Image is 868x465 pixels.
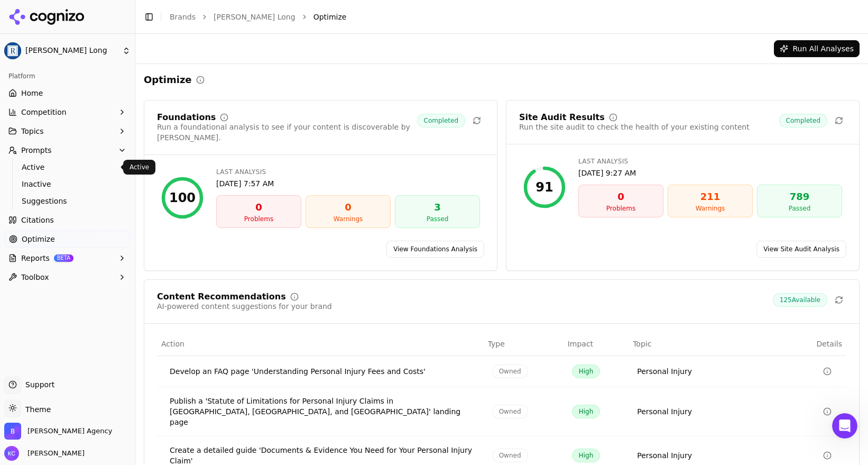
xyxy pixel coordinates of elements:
a: [PERSON_NAME] Long [214,12,296,22]
span: Details [792,339,842,349]
div: Passed [762,204,837,213]
span: [PERSON_NAME] [23,449,85,458]
a: Citations [4,212,131,229]
iframe: Intercom live chat [832,413,857,439]
div: 3 [400,200,475,215]
span: [PERSON_NAME] Long [25,46,118,56]
button: Upload attachment [16,347,25,355]
button: Toolbox [4,269,131,286]
span: Active [22,162,114,172]
div: 91 [535,179,553,196]
span: 125 Available [773,293,827,307]
a: View Site Audit Analysis [756,241,846,258]
span: Type [488,339,505,349]
span: High [572,449,601,462]
a: Home [4,85,131,102]
button: Competition [4,104,131,121]
button: Open user button [4,446,85,461]
span: Home [21,88,43,98]
img: Bob Agency [4,423,21,440]
a: Inactive [17,177,118,192]
div: Problems [221,215,297,223]
a: View Foundations Analysis [386,241,484,258]
div: Problems [583,204,659,213]
button: ReportsBETA [4,250,131,267]
button: Run All Analyses [774,40,860,57]
div: Platform [4,68,131,85]
a: Personal Injury [637,450,692,461]
button: Start recording [67,347,76,355]
div: 789 [762,189,837,204]
p: Active [130,163,149,171]
button: Topics [4,123,131,140]
div: [DATE] 7:57 AM [216,178,480,189]
span: High [572,405,601,418]
div: Run a foundational analysis to see if your content is discoverable by [PERSON_NAME]. [157,122,417,143]
span: Reports [21,253,50,263]
button: Prompts [4,142,131,159]
span: Citations [21,215,54,225]
th: Details [788,332,846,356]
div: Passed [400,215,475,223]
a: Optimize [4,231,131,248]
span: Owned [492,449,528,462]
div: Foundations [157,113,216,122]
span: Completed [779,114,827,127]
div: Publish a 'Statute of Limitations for Personal Injury Claims in [GEOGRAPHIC_DATA], [GEOGRAPHIC_DA... [170,396,475,427]
button: Send a message… [181,342,198,359]
textarea: Message… [9,324,202,342]
span: Theme [21,405,51,414]
div: Site Audit Results [519,113,605,122]
div: AI-powered content suggestions for your brand [157,301,332,312]
div: Warnings [310,215,386,223]
div: 0 [583,189,659,204]
div: Run the site audit to check the health of your existing content [519,122,750,132]
div: 100 [169,189,196,206]
a: Personal Injury [637,406,692,417]
nav: breadcrumb [170,12,838,22]
span: Impact [568,339,593,349]
div: 211 [672,189,748,204]
div: Develop an FAQ page 'Understanding Personal Injury Fees and Costs' [170,366,475,377]
th: Action [157,332,484,356]
a: Brands [170,13,196,21]
span: Action [161,339,184,349]
th: Impact [564,332,629,356]
span: Suggestions [22,196,114,206]
div: Last Analysis [216,168,480,176]
span: Toolbox [21,272,49,282]
span: Completed [417,114,465,127]
button: Gif picker [50,347,59,355]
button: Emoji picker [33,347,42,355]
h2: Optimize [144,72,192,87]
div: Close [186,4,205,23]
span: Topic [633,339,651,349]
div: [DATE] 9:27 AM [578,168,842,178]
h1: Cognizo [66,10,99,18]
span: Optimize [313,12,347,22]
img: Regan Zambri Long [4,42,21,59]
span: Owned [492,405,528,418]
a: Active [17,160,118,175]
span: Bob Agency [27,426,112,436]
span: Support [21,379,54,390]
span: Topics [21,126,44,136]
span: High [572,364,601,378]
span: Optimize [22,234,55,244]
div: Warnings [672,204,748,213]
button: go back [7,4,27,24]
div: 0 [221,200,297,215]
div: Last Analysis [578,157,842,166]
a: Suggestions [17,194,118,208]
span: Inactive [22,179,114,189]
span: Owned [492,364,528,378]
img: Profile image for Alp [30,6,47,23]
div: 0 [310,200,386,215]
img: Kristine Cunningham [4,446,19,461]
a: Personal Injury [637,366,692,377]
div: Content Recommendations [157,293,286,301]
button: Home [165,4,186,24]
